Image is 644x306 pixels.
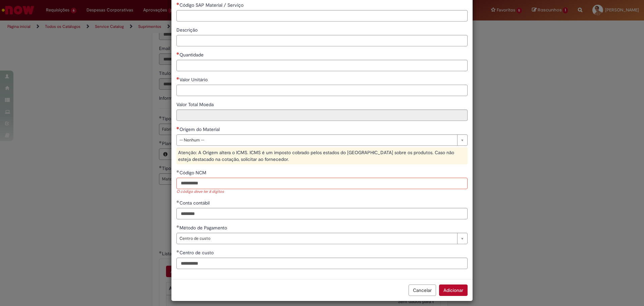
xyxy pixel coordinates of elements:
[179,200,211,206] span: Conta contábil
[179,52,205,58] span: Quantidade
[176,85,468,96] input: Valor Unitário
[179,233,454,244] span: Centro de custo
[409,285,436,296] button: Cancelar
[176,52,179,55] span: Necessários
[179,250,215,256] span: Centro de custo
[176,250,179,253] span: Obrigatório Preenchido
[176,35,468,46] input: Descrição
[176,208,468,219] input: Conta contábil
[179,2,245,8] span: Código SAP Material / Serviço
[176,225,179,228] span: Obrigatório Preenchido
[439,285,468,296] button: Adicionar
[179,126,221,132] span: Origem do Material
[176,77,179,80] span: Necessários
[179,77,209,83] span: Valor Unitário
[176,147,468,164] div: Atenção: A Origem altera o ICMS. ICMS é um imposto cobrado pelos estados do [GEOGRAPHIC_DATA] sob...
[179,170,208,176] span: Código NCM
[176,60,468,71] input: Quantidade
[176,101,215,107] span: Somente leitura - Valor Total Moeda
[179,135,454,145] span: -- Nenhum --
[176,200,179,203] span: Obrigatório Preenchido
[176,178,468,189] input: Código NCM
[176,110,468,121] input: Valor Total Moeda
[176,2,179,5] span: Necessários
[176,170,179,173] span: Obrigatório Preenchido
[176,10,468,21] input: Código SAP Material / Serviço
[176,27,199,33] span: Descrição
[176,258,468,269] input: Centro de custo
[176,189,468,195] div: O código deve ter 8 dígitos
[176,127,179,129] span: Necessários
[179,225,228,231] span: Método de Pagamento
